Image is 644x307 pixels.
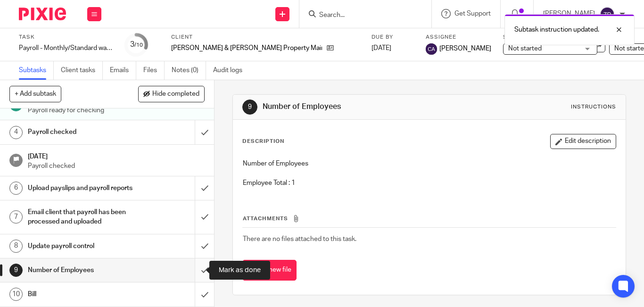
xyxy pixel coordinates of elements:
div: 4 [9,126,23,139]
a: Audit logs [213,61,249,80]
button: + Add subtask [9,86,61,102]
span: Hide completed [152,91,199,98]
input: Search [318,11,403,20]
a: Emails [110,61,136,80]
p: Payroll checked [28,161,205,171]
h1: Number of Employees [263,102,449,112]
span: Not started [508,45,542,52]
a: Client tasks [61,61,103,80]
h1: Update payroll control [28,239,133,253]
div: Instructions [571,103,616,111]
a: Files [143,61,165,80]
p: Payroll ready for checking [28,106,205,115]
img: svg%3E [600,7,615,22]
div: 8 [9,240,23,253]
div: Payroll - Monthly/Standard wages/No Pension [19,43,113,53]
h1: Bill [28,287,133,301]
label: Task [19,33,113,41]
h1: Upload payslips and payroll reports [28,181,133,195]
span: [DATE] [372,45,391,51]
button: Attach new file [242,260,297,281]
h1: [DATE] [28,149,205,161]
div: 9 [9,264,23,277]
p: Description [242,138,284,145]
div: 9 [242,100,257,115]
p: Number of Employees [243,159,616,168]
h1: Number of Employees [28,263,133,277]
a: Subtasks [19,61,54,80]
a: Notes (0) [172,61,206,80]
button: Hide completed [138,86,205,102]
div: 7 [9,210,23,224]
span: [PERSON_NAME] [439,44,491,53]
img: svg%3E [426,43,437,55]
label: Client [171,33,360,41]
div: 10 [9,288,23,301]
p: Employee Total : 1 [243,178,616,188]
div: 3 [130,39,143,50]
button: Edit description [550,134,616,149]
img: Pixie [19,8,66,20]
div: 6 [9,182,23,195]
h1: Email client that payroll has been processed and uploaded [28,205,133,229]
p: Subtask instruction updated. [514,25,599,34]
h1: Payroll checked [28,125,133,139]
small: /10 [134,42,143,48]
p: [PERSON_NAME] & [PERSON_NAME] Property Maintenance Ltd [171,43,322,53]
span: Attachments [243,216,288,221]
span: There are no files attached to this task. [243,236,356,242]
